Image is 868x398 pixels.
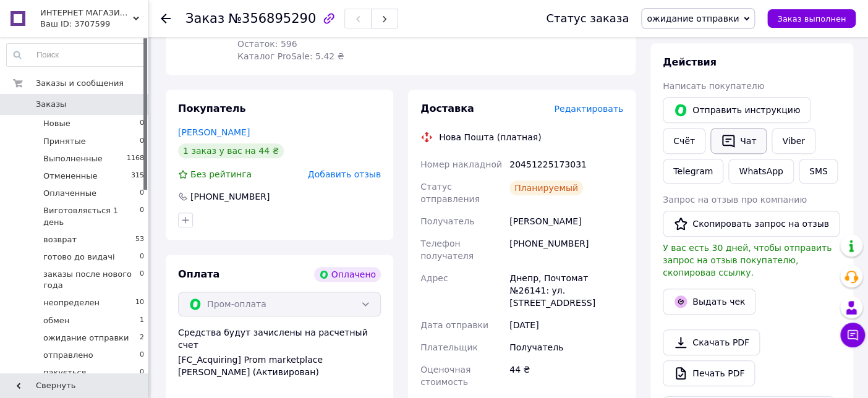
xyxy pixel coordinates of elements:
span: пакується [43,367,86,378]
div: Днепр, Почтомат №26141: ул. [STREET_ADDRESS] [507,267,626,314]
span: 10 [135,297,144,308]
span: Заказ выполнен [777,14,846,23]
button: Заказ выполнен [767,9,856,28]
div: 20451225173031 [507,153,626,176]
span: Принятые [43,136,86,147]
span: 0 [140,118,144,129]
input: Поиск [7,44,145,66]
span: Виготовляється 1 день [43,205,140,227]
div: Получатель [507,336,626,358]
a: Telegram [663,159,723,184]
span: готово до видачі [43,252,115,263]
div: [DATE] [507,314,626,336]
span: Номер накладной [420,159,502,169]
button: Скопировать запрос на отзыв [663,211,840,237]
div: Оплачено [314,267,381,282]
a: Viber [772,128,815,154]
div: Средства будут зачислены на расчетный счет [178,326,381,378]
span: Запрос на отзыв про компанию [663,195,807,205]
button: Отправить инструкцию [663,97,811,123]
span: 0 [140,188,144,199]
span: обмен [43,315,69,326]
a: Печать PDF [663,360,755,386]
div: Статус заказа [546,12,629,25]
span: 0 [140,367,144,378]
button: Чат с покупателем [840,323,865,347]
span: Дата отправки [420,320,488,330]
span: Выполненные [43,153,103,164]
span: 1168 [127,153,144,164]
span: 1 [140,315,144,326]
span: Оплаченные [43,188,96,199]
span: 315 [131,171,144,182]
span: неопределен [43,297,100,308]
span: Каталог ProSale: 5.42 ₴ [237,51,344,61]
span: возврат [43,234,77,245]
span: Остаток: 596 [237,39,297,49]
span: Добавить отзыв [308,169,381,179]
span: 0 [140,136,144,147]
span: Оценочная стоимость [420,365,470,387]
span: Статус отправления [420,182,480,204]
a: Скачать PDF [663,329,760,355]
a: WhatsApp [728,159,793,184]
span: У вас есть 30 дней, чтобы отправить запрос на отзыв покупателю, скопировав ссылку. [663,243,832,277]
div: [PHONE_NUMBER] [189,190,271,203]
div: Ваш ID: 3707599 [40,19,148,30]
span: Редактировать [554,104,623,114]
span: Плательщик [420,342,478,352]
span: 0 [140,252,144,263]
button: Чат [710,128,767,154]
button: SMS [799,159,838,184]
div: Вернуться назад [161,12,171,25]
span: 53 [135,234,144,245]
span: Написать покупателю [663,81,764,91]
a: [PERSON_NAME] [178,127,250,137]
div: 1 заказ у вас на 44 ₴ [178,143,284,158]
span: Действия [663,56,717,68]
div: [PERSON_NAME] [507,210,626,232]
span: Адрес [420,273,448,283]
span: ИНТЕРНЕТ МАГАЗИН ОТ ОБУВИ ДО ТЕХНИКИ Brizgou [40,7,133,19]
span: Заказы и сообщения [36,78,124,89]
span: Доставка [420,103,474,114]
button: Cчёт [663,128,705,154]
span: №356895290 [228,11,316,26]
div: Планируемый [509,180,583,195]
span: 0 [140,205,144,227]
div: [PHONE_NUMBER] [507,232,626,267]
button: Выдать чек [663,289,755,315]
span: ожидание отправки [647,14,739,23]
span: Заказы [36,99,66,110]
span: Без рейтинга [190,169,252,179]
div: Нова Пошта (платная) [436,131,544,143]
span: 2 [140,332,144,344]
span: ожидание отправки [43,332,129,344]
span: Телефон получателя [420,239,474,261]
div: [FC_Acquiring] Prom marketplace [PERSON_NAME] (Активирован) [178,354,381,378]
span: Покупатель [178,103,245,114]
span: Отмененные [43,171,97,182]
span: отправлено [43,350,93,361]
span: Получатель [420,216,474,226]
span: Новые [43,118,70,129]
span: 0 [140,269,144,291]
span: Оплата [178,268,219,280]
span: 0 [140,350,144,361]
div: 44 ₴ [507,358,626,393]
span: Заказ [185,11,224,26]
span: заказы после нового года [43,269,140,291]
